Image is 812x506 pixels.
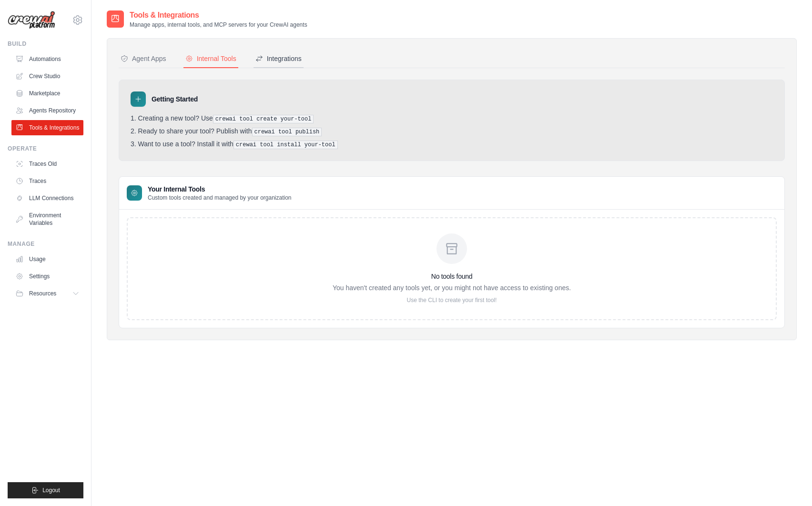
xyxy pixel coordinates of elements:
[11,173,83,189] a: Traces
[148,184,292,194] h3: Your Internal Tools
[11,286,83,301] button: Resources
[119,50,168,68] button: Agent Apps
[130,10,307,21] h2: Tools & Integrations
[148,194,292,202] p: Custom tools created and managed by your organization
[183,50,238,68] button: Internal Tools
[255,54,302,63] div: Integrations
[11,51,83,67] a: Automations
[11,103,83,118] a: Agents Repository
[11,86,83,101] a: Marketplace
[42,486,60,494] span: Logout
[233,141,338,149] pre: crewai tool install your-tool
[333,272,571,281] h3: No tools found
[252,128,322,136] pre: crewai tool publish
[333,296,571,304] p: Use the CLI to create your first tool!
[29,290,56,297] span: Resources
[11,191,83,206] a: LLM Connections
[8,240,83,248] div: Manage
[8,40,83,48] div: Build
[213,115,314,123] pre: crewai tool create your-tool
[152,94,198,104] h3: Getting Started
[121,54,166,63] div: Agent Apps
[131,127,773,136] li: Ready to share your tool? Publish with
[11,269,83,284] a: Settings
[130,21,307,29] p: Manage apps, internal tools, and MCP servers for your CrewAI agents
[11,69,83,84] a: Crew Studio
[11,156,83,172] a: Traces Old
[11,120,83,135] a: Tools & Integrations
[333,283,571,293] p: You haven't created any tools yet, or you might not have access to existing ones.
[131,140,773,149] li: Want to use a tool? Install it with
[131,114,773,123] li: Creating a new tool? Use
[185,54,236,63] div: Internal Tools
[11,208,83,231] a: Environment Variables
[254,50,304,68] button: Integrations
[8,482,83,498] button: Logout
[8,145,83,152] div: Operate
[11,252,83,267] a: Usage
[8,11,55,30] img: Logo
